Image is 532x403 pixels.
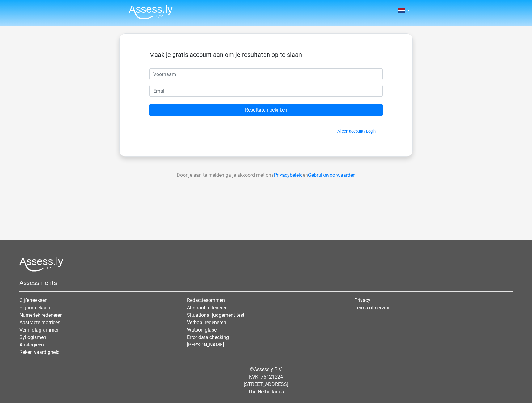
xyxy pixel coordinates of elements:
[149,68,383,80] input: Voornaam
[149,104,383,116] input: Resultaten bekijken
[129,5,173,19] img: Assessly
[187,297,225,303] a: Redactiesommen
[149,51,383,58] h5: Maak je gratis account aan om je resultaten op te slaan
[19,327,60,333] a: Venn diagrammen
[149,85,383,97] input: Email
[19,320,60,325] a: Abstracte matrices
[187,305,228,311] a: Abstract redeneren
[187,342,224,348] a: [PERSON_NAME]
[354,297,370,303] a: Privacy
[187,334,229,340] a: Error data checking
[308,172,356,178] a: Gebruiksvoorwaarden
[15,361,517,401] div: © KVK: 76121224 [STREET_ADDRESS] The Netherlands
[337,129,376,134] a: Al een account? Login
[19,334,46,340] a: Syllogismen
[354,305,390,311] a: Terms of service
[19,349,60,355] a: Reken vaardigheid
[19,305,50,311] a: Figuurreeksen
[19,312,63,318] a: Numeriek redeneren
[19,257,63,272] img: Assessly logo
[274,172,303,178] a: Privacybeleid
[187,312,244,318] a: Situational judgement test
[19,342,44,348] a: Analogieen
[187,320,226,325] a: Verbaal redeneren
[254,367,282,372] a: Assessly B.V.
[187,327,218,333] a: Watson glaser
[19,279,513,286] h5: Assessments
[19,297,48,303] a: Cijferreeksen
